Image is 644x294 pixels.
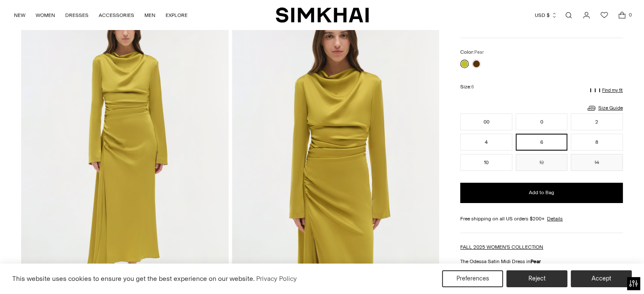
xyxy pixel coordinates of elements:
button: 12 [516,154,568,171]
button: 14 [571,154,623,171]
a: Open cart modal [614,7,630,24]
label: Size: [460,83,474,91]
span: 6 [471,84,474,90]
button: 0 [516,113,568,130]
span: 0 [626,11,634,19]
a: Details [547,215,563,223]
a: EXPLORE [166,6,188,25]
button: Add to Bag [460,183,623,203]
span: Add to Bag [529,189,554,196]
p: The Odessa Satin Midi Dress in [460,258,623,265]
span: Pear [474,49,484,55]
button: Reject [506,270,567,287]
a: FALL 2025 WOMEN'S COLLECTION [460,244,543,250]
a: Size Guide [586,103,623,113]
button: 8 [571,134,623,151]
button: 10 [460,154,512,171]
div: Free shipping on all US orders $200+ [460,215,623,223]
a: MEN [144,6,155,25]
button: Accept [571,270,632,287]
a: Open search modal [560,7,577,24]
label: Color: [460,48,484,56]
a: NEW [14,6,25,25]
iframe: Sign Up via Text for Offers [7,262,85,287]
a: Privacy Policy (opens in a new tab) [255,272,298,285]
a: Go to the account page [578,7,595,24]
button: 00 [460,113,512,130]
button: USD $ [535,6,557,25]
strong: Pear [531,258,541,264]
a: ACCESSORIES [99,6,134,25]
a: Wishlist [596,7,613,24]
a: DRESSES [65,6,88,25]
button: 4 [460,134,512,151]
a: SIMKHAI [276,7,369,23]
span: This website uses cookies to ensure you get the best experience on our website. [12,275,255,283]
a: WOMEN [36,6,55,25]
button: 6 [516,134,568,151]
button: 2 [571,113,623,130]
button: Preferences [442,270,503,287]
